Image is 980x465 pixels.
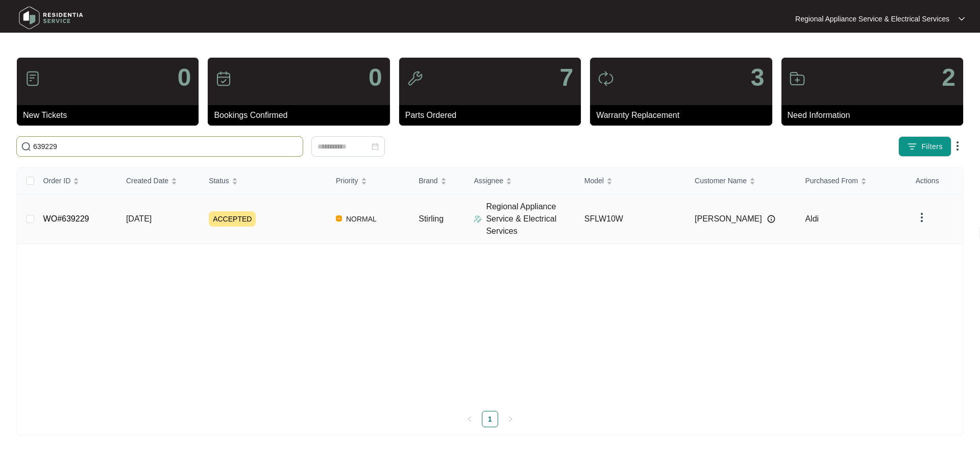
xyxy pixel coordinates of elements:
[908,167,963,194] th: Actions
[805,214,819,223] span: Aldi
[788,109,963,121] p: Need Information
[215,70,232,87] img: icon
[486,201,576,237] p: Regional Appliance Service & Electrical Services
[118,167,201,194] th: Created Date
[178,65,191,90] p: 0
[795,14,949,24] p: Regional Appliance Service & Electrical Services
[21,141,31,152] img: search-icon
[342,213,381,225] span: NORMAL
[596,109,772,121] p: Warranty Replacement
[214,109,389,121] p: Bookings Confirmed
[502,411,519,427] li: Next Page
[751,65,765,90] p: 3
[35,167,118,194] th: Order ID
[369,65,382,90] p: 0
[559,65,573,90] p: 7
[43,214,89,223] a: WO#639229
[474,175,503,186] span: Assignee
[474,215,482,223] img: Assigner Icon
[23,109,199,121] p: New Tickets
[410,167,465,194] th: Brand
[687,167,797,194] th: Customer Name
[576,194,687,244] td: SFLW10W
[126,214,152,223] span: [DATE]
[407,70,423,87] img: icon
[419,175,437,186] span: Brand
[328,167,410,194] th: Priority
[405,109,581,121] p: Parts Ordered
[695,213,762,225] span: [PERSON_NAME]
[465,167,576,194] th: Assignee
[201,167,328,194] th: Status
[461,411,478,427] li: Previous Page
[419,214,444,223] span: Stirling
[576,167,687,194] th: Model
[598,70,614,87] img: icon
[507,416,513,422] span: right
[461,411,478,427] button: left
[907,141,917,152] img: filter icon
[482,411,498,427] a: 1
[942,65,955,90] p: 2
[805,175,857,186] span: Purchased From
[959,16,965,21] img: dropdown arrow
[584,175,604,186] span: Model
[15,3,87,33] img: residentia service logo
[921,141,943,152] span: Filters
[33,141,299,152] input: Search by Order Id, Assignee Name, Customer Name, Brand and Model
[209,211,256,227] span: ACCEPTED
[336,175,358,186] span: Priority
[467,416,473,422] span: left
[916,211,928,224] img: dropdown arrow
[898,136,951,157] button: filter iconFilters
[695,175,747,186] span: Customer Name
[126,175,168,186] span: Created Date
[951,140,964,152] img: dropdown arrow
[767,215,775,223] img: Info icon
[24,70,41,87] img: icon
[209,175,229,186] span: Status
[502,411,519,427] button: right
[43,175,71,186] span: Order ID
[336,215,342,222] img: Vercel Logo
[789,70,805,87] img: icon
[797,167,907,194] th: Purchased From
